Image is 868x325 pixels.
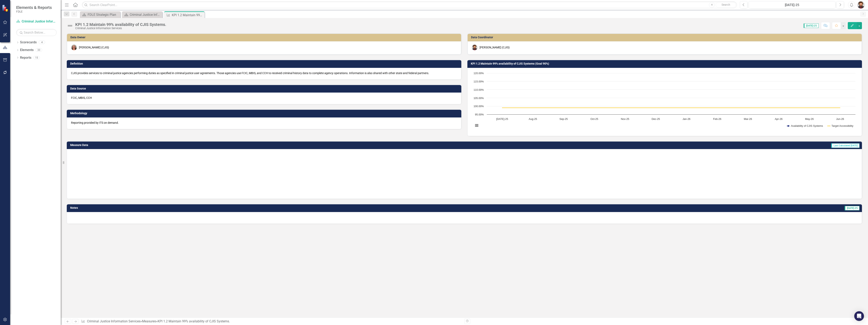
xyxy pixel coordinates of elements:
[722,3,730,6] span: Search
[71,96,457,100] p: FCIC, MBIS, CCH
[67,22,73,29] img: Not Defined
[130,12,161,17] div: Criminal Justice Information Services Landing Page
[158,319,230,323] div: KPI 1.2 Maintain 99% availability of CJIS Systems.
[473,105,484,108] text: 100.00%
[81,12,119,17] a: FDLE Strategic Plan
[123,12,161,17] a: Criminal Justice Information Services Landing Page
[857,1,865,9] img: Christopher Kenworthy
[70,87,459,90] h3: Data Source
[529,117,537,120] text: Aug-25
[474,123,480,128] button: View chart menu, Chart
[16,29,57,36] input: Search Below...
[496,117,508,120] text: [DATE]-25
[473,72,484,75] text: 120.00%
[831,124,853,127] text: Target Accessibility
[480,45,510,49] div: [PERSON_NAME] (CJIS)
[71,45,77,50] img: April Haupt
[590,117,598,120] text: Oct-25
[87,319,140,323] a: Criminal Justice Information Services
[854,311,864,321] div: Open Intercom Messenger
[472,45,478,50] img: Christopher Kenworthy
[845,206,860,210] span: [DATE]-25
[82,1,737,9] input: Search ClearPoint...
[791,124,823,127] text: Availability of CJIS Systems
[70,144,375,147] h3: Measure Data
[473,88,484,91] text: 110.00%
[20,48,34,52] a: Elements
[475,113,484,116] text: 95.00%
[75,27,166,30] div: Criminal Justice Information Services
[804,23,819,28] span: [DATE]-25
[70,112,459,115] h3: Methodology
[16,10,52,13] small: FDLE
[713,117,721,120] text: Feb-26
[20,40,37,45] a: Scorecards
[716,2,736,8] button: Search
[70,36,459,39] h3: Data Owner
[836,117,844,120] text: Jun-26
[827,125,853,127] button: Show Target Accessibility
[473,97,484,100] text: 105.00%
[831,143,860,148] span: Last Calculated [DATE]
[88,12,119,17] div: FDLE Strategic Plan
[473,80,484,83] text: 115.00%
[682,117,690,120] text: Jan-26
[559,117,568,120] text: Sep-25
[75,22,166,27] div: KPI 1.2 Maintain 99% availability of CJIS Systems.
[20,55,31,60] a: Reports
[472,71,857,132] svg: Interactive chart
[471,62,860,65] h3: KPI 1.2 Maintain 99% availability of CJIS Systems (Goal 90%)
[805,117,814,120] text: May-26
[652,117,660,120] text: Dec-25
[70,206,333,209] h3: Notes
[81,319,461,324] div: » »
[749,1,835,9] button: [DATE]-25
[744,117,752,120] text: Mar-26
[621,117,629,120] text: Nov-25
[33,56,40,59] div: 15
[39,41,45,44] div: 4
[172,13,204,18] div: KPI 1.2 Maintain 99% availability of CJIS Systems.
[71,71,457,75] p: CJIS provides services to criminal justice agencies performing duties as specified in criminal ju...
[787,125,823,127] button: Show Availability of CJIS Systems
[750,3,834,7] div: [DATE]-25
[472,71,858,132] div: Chart. Highcharts interactive chart.
[71,121,457,125] p: Reporting provided by ITS on demand.
[142,319,156,323] a: Measures
[16,5,52,10] span: Elements & Reports
[79,45,109,49] div: [PERSON_NAME] (CJIS)
[2,5,9,12] img: ClearPoint Strategy
[70,62,459,65] h3: Definition
[471,36,860,39] h3: Data Coordinator
[775,117,782,120] text: Apr-26
[36,48,42,52] div: 33
[16,19,57,24] a: Criminal Justice Information Services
